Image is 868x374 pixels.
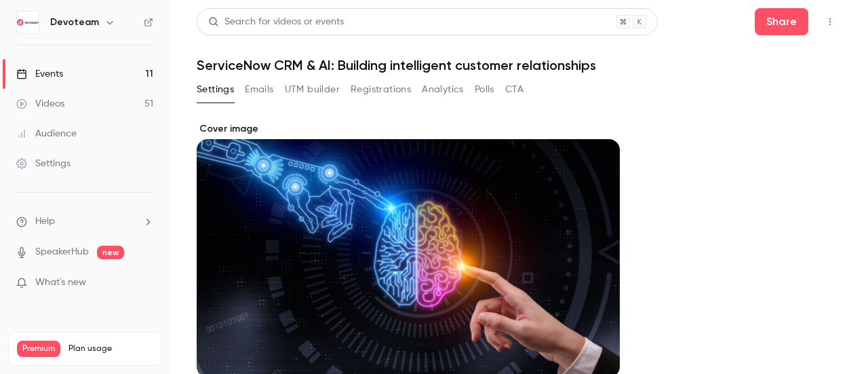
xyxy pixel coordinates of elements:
[68,343,153,354] span: Plan usage
[422,79,464,100] button: Analytics
[351,79,411,100] button: Registrations
[97,246,124,259] span: new
[16,214,153,229] li: help-dropdown-opener
[137,277,153,289] iframe: Noticeable Trigger
[197,122,620,136] label: Cover image
[505,79,524,100] button: CTA
[16,127,77,141] div: Audience
[35,245,89,259] a: SpeakerHub
[35,276,86,290] span: What's new
[475,79,494,100] button: Polls
[197,57,841,73] h1: ServiceNow CRM & AI: Building intelligent customer relationships
[16,157,71,170] div: Settings
[245,79,273,100] button: Emails
[208,15,344,29] div: Search for videos or events
[35,214,55,229] span: Help
[197,79,234,100] button: Settings
[16,97,64,111] div: Videos
[16,67,63,81] div: Events
[285,79,340,100] button: UTM builder
[17,12,39,33] img: Devoteam
[17,341,60,357] span: Premium
[755,8,808,35] button: Share
[50,16,99,29] h6: Devoteam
